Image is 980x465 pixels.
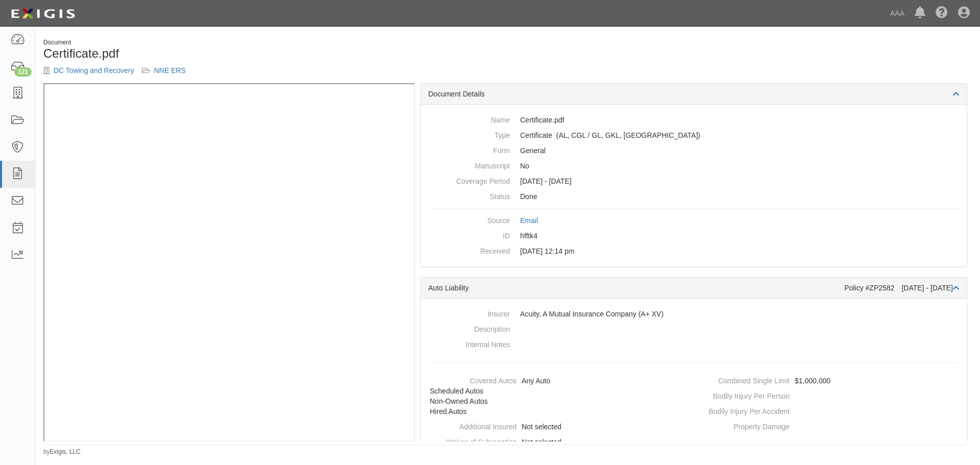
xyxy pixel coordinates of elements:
dt: Bodily Injury Per Accident [698,404,790,417]
dd: [DATE] - [DATE] [428,174,959,189]
dt: Property Damage [698,419,790,432]
dd: No [428,158,959,174]
dt: Source [428,213,510,226]
dd: $1,000,000 [698,373,963,388]
dt: Bodily Injury Per Person [698,388,790,401]
dt: Additional Insured [425,419,517,432]
dd: hfftk4 [428,228,959,243]
dt: ID [428,228,510,241]
dd: Acuity, A Mutual Insurance Company (A+ XV) [428,306,959,322]
dt: Type [428,128,510,140]
a: Email [520,216,538,225]
dd: Any Auto, Scheduled Autos, Non-Owned Autos, Hired Autos [425,373,690,419]
div: 121 [14,67,32,77]
dd: [DATE] 12:14 pm [428,243,959,259]
a: DC Towing and Recovery [54,66,134,75]
dt: Coverage Period [428,174,510,186]
dt: Manuscript [428,158,510,171]
dt: Internal Notes [428,337,510,350]
dd: Not selected [425,434,690,450]
h1: Certificate.pdf [43,47,500,60]
img: logo-5460c22ac91f19d4615b14bd174203de0afe785f0fc80cf4dbbc73dc1793850b.png [8,5,78,23]
dt: Waiver of Subrogation [425,434,517,447]
dt: Insurer [428,306,510,319]
div: Auto Liability [428,283,844,293]
div: Document Details [421,84,967,105]
dt: Name [428,112,510,125]
a: AAA [885,3,910,23]
div: Policy #ZP2582 [DATE] - [DATE] [844,283,959,293]
a: NNE ERS [154,66,186,75]
dd: Done [428,189,959,204]
dd: Not selected [425,419,690,434]
a: Exigis, LLC [50,448,81,455]
dt: Combined Single Limit [698,373,790,386]
dt: Form [428,143,510,156]
dd: Certificate.pdf [428,112,959,128]
small: by [43,448,81,456]
i: Help Center - Complianz [936,7,948,19]
dt: Covered Autos [425,373,517,386]
dt: Status [428,189,510,202]
dd: Auto Liability Commercial General Liability / Garage Liability Garage Keepers Liability On-Hook [428,128,959,143]
dt: Description [428,322,510,334]
dt: Received [428,243,510,256]
div: Document [43,38,500,47]
dd: General [428,143,959,158]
